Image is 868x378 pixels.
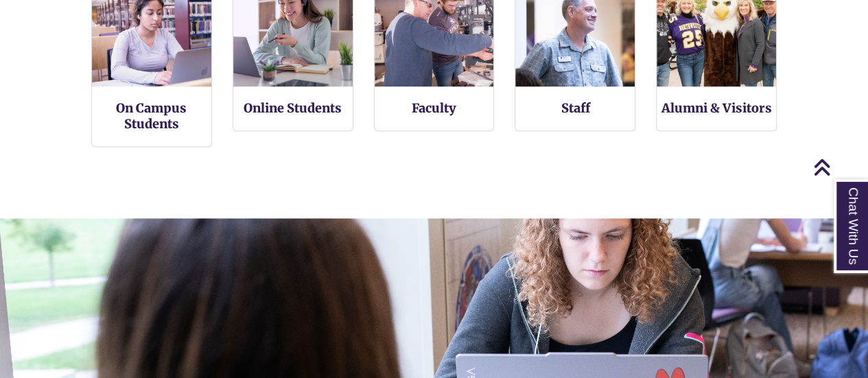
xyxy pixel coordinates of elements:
a: Faculty [412,100,456,116]
a: Back to Top [813,158,865,176]
a: Staff [561,100,589,116]
a: Alumni & Visitors [661,100,772,116]
a: Online Students [244,100,342,116]
a: On Campus Students [116,100,187,132]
